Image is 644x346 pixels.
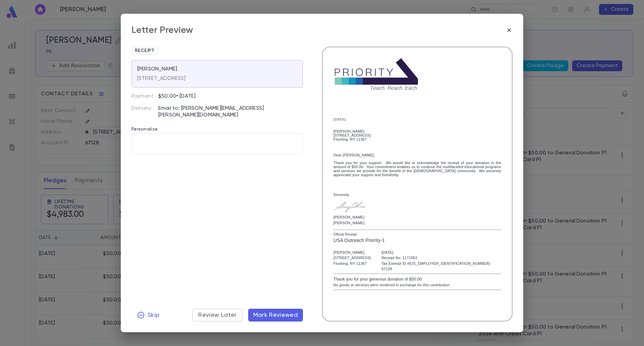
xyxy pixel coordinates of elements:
div: Receipt No: 1171953 [381,255,490,261]
span: Review Later [198,311,236,319]
div: Letter Preview [131,24,193,36]
div: Flushing, NY 11367 [333,137,501,141]
span: Receipt [132,48,157,53]
div: Tax Exempt ID #[US_EMPLOYER_IDENTIFICATION_NUMBER] [381,261,490,266]
p: Personalize [131,118,303,133]
span: [DATE] [333,117,345,121]
div: USA Outreach Priority-1 [333,237,501,244]
span: Mark Reviewed [253,311,298,319]
button: Mark Reviewed [248,309,303,322]
p: Payment [131,93,158,100]
p: [PERSON_NAME] [333,216,366,218]
div: Thank you for your generous donation of $50.00 [333,276,501,282]
p: [STREET_ADDRESS] [137,75,186,82]
p: Delivery [131,105,158,118]
p: Email to: [PERSON_NAME][EMAIL_ADDRESS][PERSON_NAME][DOMAIN_NAME] [158,105,303,118]
p: [PERSON_NAME] [137,66,177,72]
div: [PERSON_NAME] [333,250,371,255]
button: Skip [131,309,165,322]
div: [PERSON_NAME] [333,129,501,133]
button: Review Later [192,309,243,322]
p: Thank you for your support. We would like to acknowledge the receipt of your donation in the amou... [333,161,501,177]
div: Flushing, NY 11367 [333,261,371,266]
p: $50.00 • [DATE] [158,93,196,100]
img: P1.png [333,58,419,90]
span: Skip [148,311,159,319]
img: RSC Signature COLOR tiny.jpg [333,201,366,213]
div: [STREET_ADDRESS] [333,255,371,261]
div: [STREET_ADDRESS] [333,133,501,137]
div: Sincerely, [333,193,501,197]
p: Dear [PERSON_NAME], [333,153,501,157]
div: [DATE] [381,250,490,255]
p: [PERSON_NAME] [333,222,366,224]
div: No goods or services were rendered in exchange for this contribution [333,282,501,288]
div: 67128 [381,266,490,272]
div: Official Receipt [333,232,501,237]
